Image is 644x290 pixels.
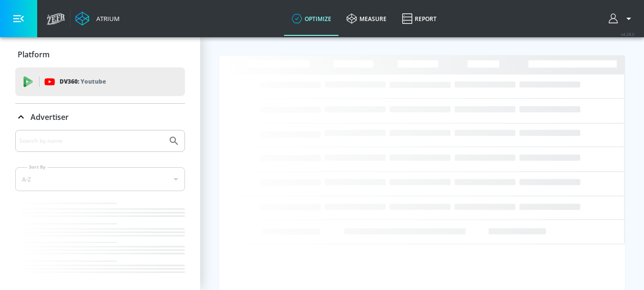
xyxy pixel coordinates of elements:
div: Advertiser [15,104,185,130]
p: Youtube [81,76,106,86]
input: Search by name [19,135,164,147]
a: Atrium [75,11,120,26]
div: Atrium [92,14,120,23]
p: Advertiser [31,112,69,122]
a: Report [394,1,444,36]
a: measure [339,1,394,36]
label: Sort By [27,164,48,170]
div: DV360: Youtube [15,67,185,96]
p: DV360: [60,76,106,87]
div: Platform [15,41,185,68]
span: v 4.28.0 [621,32,634,37]
a: optimize [284,1,339,36]
div: A-Z [15,167,185,191]
p: Platform [18,49,50,60]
